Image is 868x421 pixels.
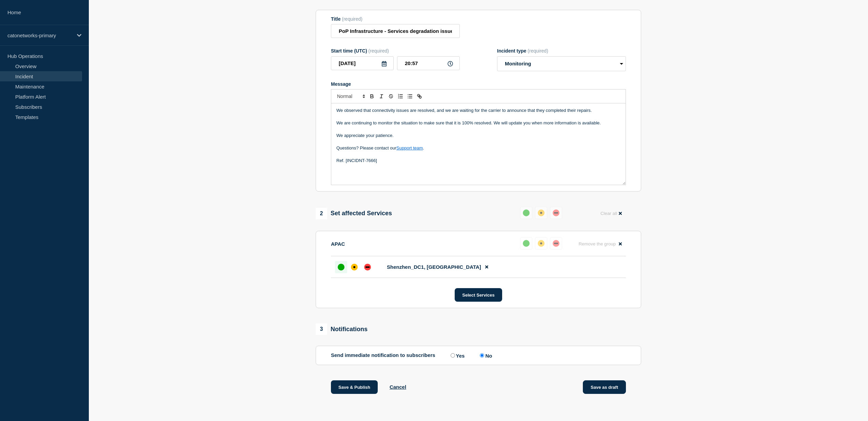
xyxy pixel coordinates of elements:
span: (required) [528,48,548,54]
p: Ref. [INCIDNT-7666] [336,158,620,164]
button: affected [535,207,547,219]
button: down [550,207,562,219]
select: Incident type [497,56,626,71]
span: 3 [316,323,327,335]
div: down [364,264,371,270]
button: Toggle bold text [367,92,377,100]
button: up [520,207,532,219]
div: Set affected Services [316,208,392,219]
div: up [523,209,530,216]
p: APAC [331,241,345,247]
span: Remove the group [578,241,616,246]
input: YYYY-MM-DD [331,56,394,70]
div: Incident type [497,48,626,54]
input: HH:MM [397,56,460,70]
div: affected [538,209,545,216]
span: (required) [368,48,389,54]
label: Yes [449,352,465,359]
button: up [520,237,532,249]
label: No [478,352,492,359]
button: Toggle strikethrough text [386,92,396,100]
p: We are continuing to monitor the situation to make sure that it is 100% resolved. We will update ... [336,120,620,126]
div: up [338,264,344,270]
input: No [480,353,484,358]
div: affected [351,264,358,270]
p: catonetworks-primary [7,33,73,38]
button: Clear all [596,207,626,220]
button: Toggle italic text [377,92,386,100]
button: Toggle bulleted list [405,92,415,100]
button: Cancel [390,384,406,390]
input: Yes [451,353,455,358]
button: Remove the group [574,237,626,250]
p: We observed that connectivity issues are resolved, and we are waiting for the carrier to announce... [336,107,620,114]
button: Save as draft [583,380,626,394]
div: Title [331,16,460,22]
button: Select Services [455,288,502,302]
div: down [553,209,559,216]
button: Save & Publish [331,380,378,394]
span: Font size [334,92,367,100]
div: Notifications [316,323,368,335]
p: Send immediate notification to subscribers [331,352,435,359]
div: affected [538,240,545,247]
button: Toggle link [415,92,424,100]
div: Send immediate notification to subscribers [331,352,626,359]
div: Message [331,103,626,185]
span: Shenzhen_DC1, [GEOGRAPHIC_DATA] [387,264,481,270]
div: up [523,240,530,247]
input: Title [331,24,460,38]
p: Questions? Please contact our . [336,145,620,151]
div: down [553,240,559,247]
div: Message [331,81,626,87]
span: 2 [316,208,327,219]
a: Support team [396,145,423,151]
button: affected [535,237,547,249]
div: Start time (UTC) [331,48,460,54]
span: (required) [342,16,362,22]
button: Toggle ordered list [396,92,405,100]
button: down [550,237,562,249]
p: We appreciate your patience. [336,133,620,139]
